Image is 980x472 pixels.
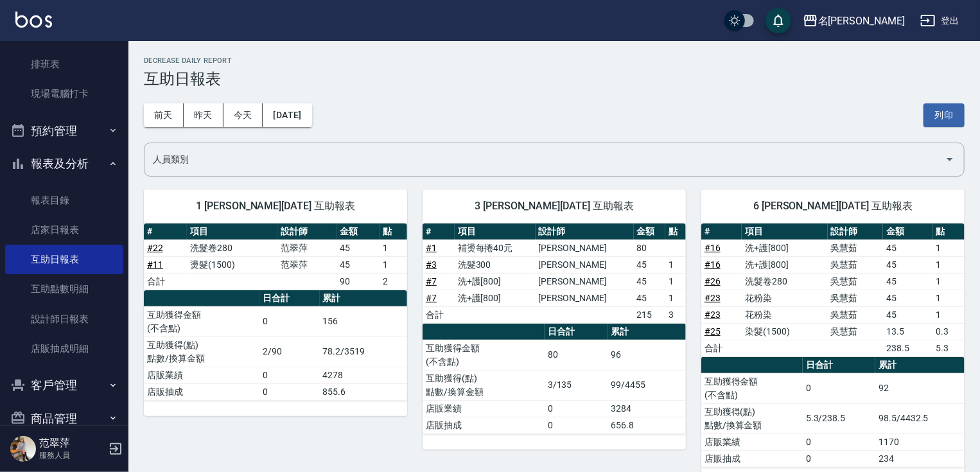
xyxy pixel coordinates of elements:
a: 店販抽成明細 [5,334,123,363]
td: 45 [883,273,932,290]
button: 預約管理 [5,114,123,148]
a: #16 [704,259,721,270]
td: 互助獲得金額 (不含點) [701,373,803,403]
td: 238.5 [883,340,932,356]
table: a dense table [144,290,407,401]
a: #26 [704,276,721,286]
td: 店販業績 [144,367,259,383]
td: 0 [545,400,608,417]
table: a dense table [144,223,407,290]
td: 1 [932,273,965,290]
td: 洗+護[800] [742,256,827,273]
th: 日合計 [545,324,608,340]
h2: Decrease Daily Report [144,57,965,65]
td: 656.8 [608,417,686,433]
td: 3 [665,306,686,323]
td: 45 [883,240,932,256]
td: 1 [665,290,686,306]
td: 互助獲得金額 (不含點) [423,340,545,370]
td: 合計 [701,340,742,356]
td: 吳慧茹 [828,323,884,340]
a: #3 [426,259,437,270]
th: 累計 [875,357,965,374]
img: Logo [15,12,52,28]
td: 3284 [608,400,686,417]
table: a dense table [423,223,686,324]
td: 4278 [320,367,407,383]
th: 點 [665,223,686,240]
a: #22 [147,243,163,253]
td: 洗+護[800] [455,273,536,290]
a: 互助日報表 [5,245,123,274]
td: 234 [875,450,965,467]
th: 日合計 [803,357,875,374]
a: #7 [426,276,437,286]
th: 項目 [187,223,277,240]
a: #7 [426,293,437,303]
td: 0 [803,373,875,403]
td: 1 [932,256,965,273]
th: # [701,223,742,240]
td: 1 [932,240,965,256]
td: 80 [545,340,608,370]
button: [DATE] [263,103,311,127]
td: 98.5/4432.5 [875,403,965,433]
td: 45 [337,240,380,256]
td: 染髮(1500) [742,323,827,340]
a: #11 [147,259,163,270]
button: 客戶管理 [5,369,123,402]
td: 0.3 [932,323,965,340]
img: Person [10,436,36,462]
th: 設計師 [828,223,884,240]
td: 互助獲得(點) 點數/換算金額 [701,403,803,433]
td: 洗髮卷280 [742,273,827,290]
td: 5.3/238.5 [803,403,875,433]
th: 設計師 [536,223,634,240]
a: 互助點數明細 [5,274,123,304]
td: 45 [634,290,666,306]
td: 0 [259,306,320,337]
td: 2/90 [259,337,320,367]
th: 點 [932,223,965,240]
td: 合計 [423,306,455,323]
button: 昨天 [184,103,223,127]
td: 99/4455 [608,370,686,400]
td: 洗+護[800] [742,240,827,256]
td: 互助獲得(點) 點數/換算金額 [423,370,545,400]
td: 合計 [144,273,187,290]
th: 設計師 [277,223,337,240]
td: 1 [665,273,686,290]
td: 店販抽成 [144,383,259,400]
td: 洗髮卷280 [187,240,277,256]
button: 名[PERSON_NAME] [798,8,910,34]
td: [PERSON_NAME] [536,256,634,273]
td: 0 [259,383,320,400]
h3: 互助日報表 [144,70,965,88]
button: 今天 [223,103,263,127]
a: 報表目錄 [5,186,123,215]
td: 45 [883,290,932,306]
td: 96 [608,340,686,370]
a: #16 [704,243,721,253]
td: 92 [875,373,965,403]
td: 0 [259,367,320,383]
table: a dense table [423,324,686,434]
td: 1 [380,256,407,273]
td: 1170 [875,433,965,450]
td: 13.5 [883,323,932,340]
td: 3/135 [545,370,608,400]
td: 215 [634,306,666,323]
a: #23 [704,310,721,320]
td: 1 [932,306,965,323]
td: 吳慧茹 [828,256,884,273]
td: 0 [545,417,608,433]
td: 花粉染 [742,306,827,323]
td: 店販業績 [701,433,803,450]
th: 項目 [455,223,536,240]
button: 報表及分析 [5,147,123,180]
td: 吳慧茹 [828,306,884,323]
a: #1 [426,243,437,253]
td: 范翠萍 [277,240,337,256]
td: [PERSON_NAME] [536,240,634,256]
a: 店家日報表 [5,215,123,245]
